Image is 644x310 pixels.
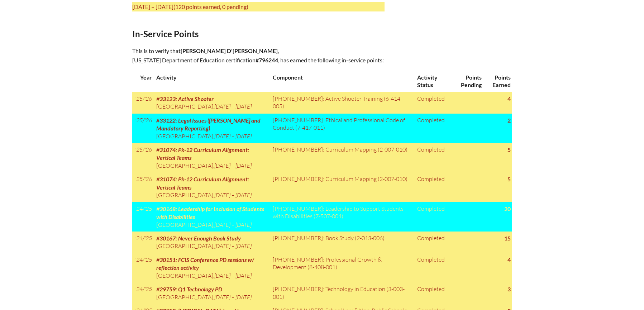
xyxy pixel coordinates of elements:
[507,286,511,292] strong: 3
[270,114,414,143] td: [PHONE_NUMBER]: Ethical and Professional Code of Conduct (7-417-011)
[414,282,451,304] td: Completed
[414,71,451,92] th: Activity Status
[156,95,214,102] span: #33123: Active Shooter
[214,133,252,140] span: [DATE] – [DATE]
[270,202,414,232] td: [PHONE_NUMBER]: Leadership to Support Students with Disabilities (7-507-004)
[270,282,414,304] td: [PHONE_NUMBER]: Technology in Education (3-003-001)
[153,202,270,232] td: ,
[504,205,511,212] strong: 20
[507,146,511,153] strong: 5
[132,253,153,282] td: '24/'25
[132,202,153,232] td: '24/'25
[414,232,451,253] td: Completed
[214,221,252,228] span: [DATE] – [DATE]
[270,92,414,113] td: [PHONE_NUMBER]: Active Shooter Training (6-414-005)
[214,272,252,279] span: [DATE] – [DATE]
[153,114,270,143] td: ,
[270,143,414,172] td: [PHONE_NUMBER]: Curriculum Mapping (2-007-010)
[156,133,213,140] span: [GEOGRAPHIC_DATA]
[156,146,249,161] span: #31074: Pk-12 Curriculum Alignment: Vertical Teams
[156,235,241,242] span: #30167: Never Enough Book Study
[156,272,213,279] span: [GEOGRAPHIC_DATA]
[132,46,385,65] p: This is to verify that , [US_STATE] Department of Education certification , has earned the follow...
[507,256,511,263] strong: 4
[132,114,153,143] td: '25/'26
[153,232,270,253] td: ,
[214,103,252,110] span: [DATE] – [DATE]
[156,294,213,301] span: [GEOGRAPHIC_DATA]
[270,253,414,282] td: [PHONE_NUMBER]: Professional Growth & Development (8-408-001)
[414,172,451,202] td: Completed
[132,282,153,304] td: '24/'25
[153,92,270,113] td: ,
[504,235,511,242] strong: 15
[156,256,254,271] span: #30151: FCIS Conference PD sessions w/ reflection activity
[181,47,278,54] span: [PERSON_NAME] D'[PERSON_NAME]
[173,3,248,10] span: (120 points earned, 0 pending)
[153,253,270,282] td: ,
[256,57,278,63] b: #796244
[132,172,153,202] td: '25/'26
[156,176,249,190] span: #31074: Pk-12 Curriculum Alignment: Vertical Teams
[156,205,264,220] span: #30168: Leadership for Inclusion of Students with Disabilities
[414,253,451,282] td: Completed
[270,232,414,253] td: [PHONE_NUMBER]: Book Study (2-013-006)
[414,143,451,172] td: Completed
[214,191,252,199] span: [DATE] – [DATE]
[270,172,414,202] td: [PHONE_NUMBER]: Curriculum Mapping (2-007-010)
[507,95,511,102] strong: 4
[132,232,153,253] td: '24/'25
[132,71,153,92] th: Year
[214,162,252,169] span: [DATE] – [DATE]
[270,71,414,92] th: Component
[156,242,213,249] span: [GEOGRAPHIC_DATA]
[156,162,213,169] span: [GEOGRAPHIC_DATA]
[132,2,385,11] p: [DATE] – [DATE]
[156,103,213,110] span: [GEOGRAPHIC_DATA]
[414,114,451,143] td: Completed
[214,242,252,249] span: [DATE] – [DATE]
[156,117,261,132] span: #33122: Legal Issues ([PERSON_NAME] and Mandatory Reporting)
[153,143,270,172] td: ,
[132,143,153,172] td: '25/'26
[153,71,270,92] th: Activity
[414,92,451,113] td: Completed
[507,117,511,124] strong: 2
[156,286,222,292] span: #29759: Q1 Technology PD
[156,191,213,199] span: [GEOGRAPHIC_DATA]
[153,282,270,304] td: ,
[507,176,511,182] strong: 5
[214,294,252,301] span: [DATE] – [DATE]
[132,92,153,113] td: '25/'26
[414,202,451,232] td: Completed
[132,29,385,39] h2: In-Service Points
[452,71,483,92] th: Points Pending
[156,221,213,228] span: [GEOGRAPHIC_DATA]
[483,71,512,92] th: Points Earned
[153,172,270,202] td: ,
